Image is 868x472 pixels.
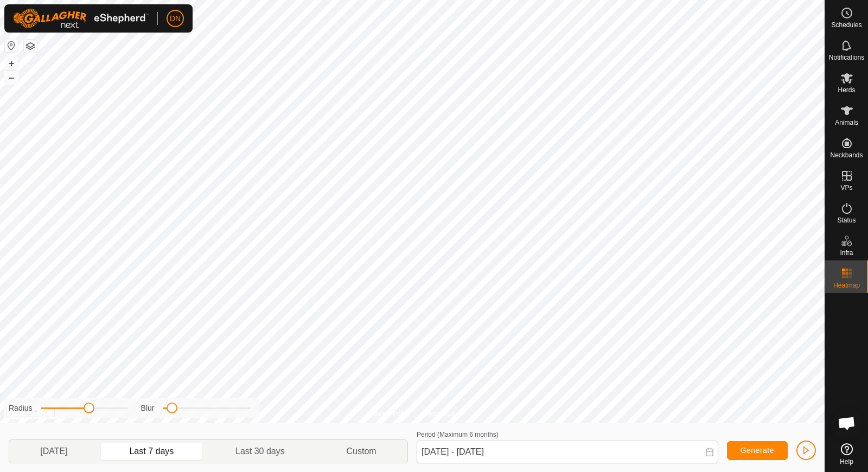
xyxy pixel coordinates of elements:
img: Gallagher Logo [13,9,149,28]
span: Last 30 days [235,445,285,458]
span: [DATE] [40,445,67,458]
button: Reset Map [5,39,18,52]
a: Privacy Policy [369,409,410,419]
label: Period (Maximum 6 months) [417,431,499,438]
span: Notifications [829,54,864,61]
span: Last 7 days [129,445,174,458]
span: DN [170,13,181,24]
a: Contact Us [423,409,455,419]
button: Map Layers [24,40,37,53]
span: Herds [838,87,855,93]
label: Radius [9,403,33,414]
button: – [5,71,18,84]
span: VPs [840,184,852,191]
label: Blur [141,403,155,414]
span: Status [837,217,856,224]
span: Help [840,458,853,465]
span: Custom [347,445,376,458]
span: Neckbands [830,152,863,158]
a: Open chat [831,407,863,439]
a: Help [825,439,868,469]
span: Generate [741,446,774,455]
span: Infra [840,250,853,256]
span: Schedules [831,22,861,28]
button: + [5,57,18,70]
span: Heatmap [833,282,860,289]
button: Generate [727,441,788,460]
span: Animals [835,119,858,126]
